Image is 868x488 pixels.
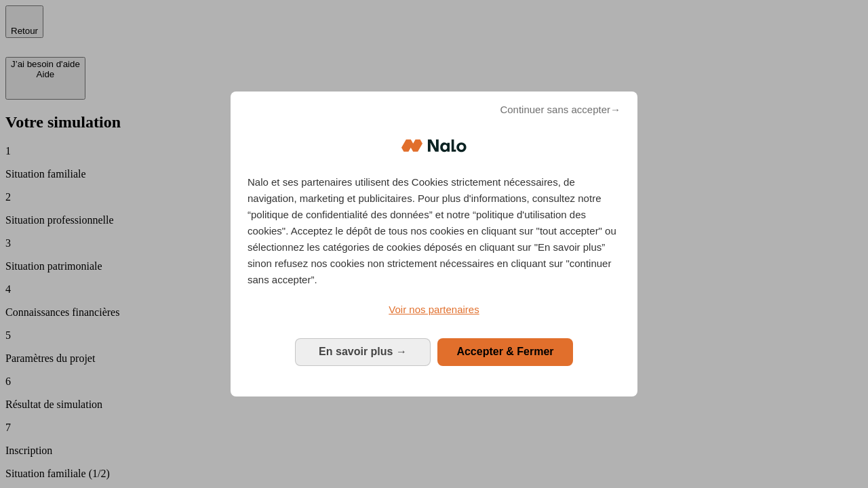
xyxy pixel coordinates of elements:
[248,174,620,288] p: Nalo et ses partenaires utilisent des Cookies strictement nécessaires, de navigation, marketing e...
[500,102,620,118] span: Continuer sans accepter→
[231,91,637,396] div: Bienvenue chez Nalo Gestion du consentement
[389,304,479,315] span: Voir nos partenaires
[248,302,620,318] a: Voir nos partenaires
[319,346,407,357] span: En savoir plus →
[401,125,467,166] img: Logo
[456,346,553,357] span: Accepter & Fermer
[437,338,573,365] button: Accepter & Fermer: Accepter notre traitement des données et fermer
[295,338,431,365] button: En savoir plus: Configurer vos consentements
